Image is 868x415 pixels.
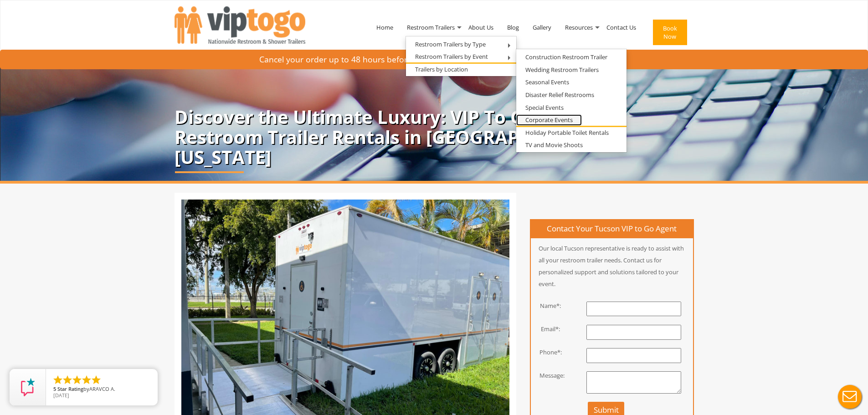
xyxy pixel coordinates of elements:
[558,4,600,51] a: Resources
[72,374,82,385] li: 
[53,386,150,393] span: by
[524,302,568,310] div: Name*:
[524,371,568,380] div: Message:
[516,77,578,88] a: Seasonal Events
[406,51,497,62] a: Restroom Trailers by Event
[516,102,573,113] a: Special Events
[89,385,115,392] span: ARAVCO A.
[81,374,92,385] li: 
[531,242,693,290] p: Our local Tucson representative is ready to assist with all your restroom trailer needs. Contact ...
[175,107,694,167] p: Discover the Ultimate Luxury: VIP To Go’s Premier Restroom Trailer Rentals in [GEOGRAPHIC_DATA], ...
[91,374,102,385] li: 
[406,64,477,75] a: Trailers by Location
[600,4,643,51] a: Contact Us
[516,127,618,138] a: Holiday Portable Toilet Rentals
[500,4,526,51] a: Blog
[531,220,693,238] h4: Contact Your Tucson VIP to Go Agent
[524,348,568,357] div: Phone*:
[53,385,56,392] span: 5
[643,4,694,65] a: Book Now
[832,379,868,415] button: Live Chat
[516,64,608,76] a: Wedding Restroom Trailers
[653,20,687,45] button: Book Now
[516,139,592,151] a: TV and Movie Shoots
[462,4,500,51] a: About Us
[516,51,616,63] a: Construction Restroom Trailer
[52,374,63,385] li: 
[62,374,73,385] li: 
[406,39,495,50] a: Restroom Trailers by Type
[516,114,582,126] a: Corporate Events
[400,4,462,51] a: Restroom Trailers
[19,378,37,396] img: Review Rating
[524,325,568,333] div: Email*:
[516,89,603,101] a: Disaster Relief Restrooms
[53,392,69,399] span: [DATE]
[526,4,558,51] a: Gallery
[175,6,305,44] img: VIPTOGO
[57,385,83,392] span: Star Rating
[370,4,400,51] a: Home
